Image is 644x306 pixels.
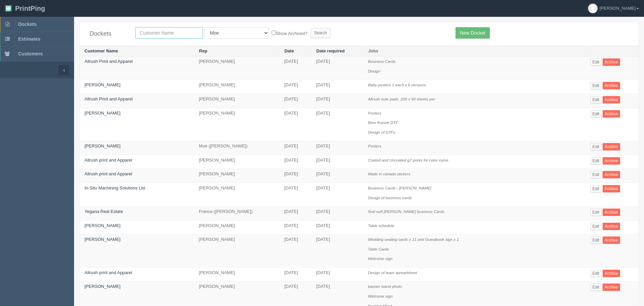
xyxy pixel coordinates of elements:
i: Business Cards [368,59,396,63]
td: [DATE] [311,234,363,268]
i: Wedding seating cards x 11 and Guestbook sign x 1 [368,237,459,242]
td: France ([PERSON_NAME]) [194,207,279,221]
th: Jobs [363,46,585,56]
a: Archive [603,157,620,165]
a: Edit [590,185,602,192]
a: Customer Name [84,48,118,53]
td: [PERSON_NAME] [194,267,279,281]
td: [DATE] [311,56,363,80]
a: Archive [603,283,620,291]
a: Edit [590,58,602,66]
a: Allrush print and Apparel [84,171,132,176]
td: [PERSON_NAME] [194,56,279,80]
a: [PERSON_NAME] [84,223,121,228]
i: Welcome sign [368,294,393,298]
a: Edit [590,157,602,165]
label: Show Archived? [272,29,307,37]
td: [DATE] [279,220,311,234]
a: Archive [603,270,620,277]
a: In-Situ Machining Solutions Ltd. [84,185,146,190]
a: Archive [603,143,620,150]
td: [DATE] [311,220,363,234]
td: [DATE] [279,155,311,169]
td: Moe ([PERSON_NAME]) [194,141,279,155]
i: Design of DTFs [368,130,395,134]
td: [DATE] [311,169,363,183]
a: Edit [590,283,602,291]
a: Edit [590,171,602,178]
td: [PERSON_NAME] [194,155,279,169]
i: Made in canada stickers [368,172,410,176]
input: Customer Name [135,27,203,39]
a: Archive [603,209,620,216]
i: 5mil soft [PERSON_NAME] business Cards [368,209,444,214]
i: Posters [368,111,381,115]
a: Allrush Print and Apparel [84,59,133,64]
h4: Dockets [90,31,125,37]
a: New Docket [455,27,489,39]
a: Edit [590,143,602,150]
td: [PERSON_NAME] [194,183,279,206]
a: Archive [603,82,620,89]
td: [DATE] [279,267,311,281]
img: logo-3e63b451c926e2ac314895c53de4908e5d424f24456219fb08d385ab2e579770.png [5,5,12,12]
td: [PERSON_NAME] [194,108,279,141]
a: Archive [603,185,620,192]
i: Coated and Uncoated g7 prints for color curve [368,158,448,162]
td: [PERSON_NAME] [194,94,279,108]
i: banner stand photo [368,284,402,289]
span: Estimates [18,36,40,42]
a: Edit [590,270,602,277]
td: [PERSON_NAME] [194,234,279,268]
td: [DATE] [311,207,363,221]
a: Archive [603,58,620,66]
td: [DATE] [311,155,363,169]
i: Design of team spreadsheet [368,270,417,275]
a: Archive [603,110,620,118]
a: Allrush Print and Apparel [84,96,133,101]
a: Archive [603,171,620,178]
img: avatar_default-7531ab5dedf162e01f1e0bb0964e6a185e93c5c22dfe317fb01d7f8cd2b1632c.jpg [588,4,598,13]
td: [DATE] [311,141,363,155]
a: [PERSON_NAME] [84,143,121,148]
td: [DATE] [279,183,311,206]
td: [DATE] [279,108,311,141]
a: Archive [603,236,620,244]
td: [DATE] [311,94,363,108]
td: [DATE] [279,56,311,80]
i: Posters [368,144,381,148]
a: Edit [590,223,602,230]
a: [PERSON_NAME] [84,284,121,289]
td: [DATE] [279,141,311,155]
td: [PERSON_NAME] [194,80,279,94]
a: Allrush print and Apparel [84,158,132,163]
span: Customers [18,51,43,56]
a: Edit [590,236,602,244]
i: Business Cards - [PERSON_NAME] [368,186,431,190]
td: [PERSON_NAME] [194,220,279,234]
a: Rep [199,48,207,53]
i: Table Cards [368,247,389,251]
a: Yegana Real Estate [84,209,123,214]
i: Design of business cards [368,195,412,200]
input: Show Archived? [272,31,276,35]
a: Archive [603,223,620,230]
a: Edit [590,82,602,89]
a: Archive [603,96,620,103]
a: Edit [590,110,602,118]
td: [DATE] [279,94,311,108]
i: Welcome sign [368,256,393,261]
a: Allrush print and Apparel [84,270,132,275]
i: Design [368,69,380,73]
td: [DATE] [311,183,363,206]
td: [DATE] [279,169,311,183]
input: Search [310,28,331,38]
a: [PERSON_NAME] [84,237,121,242]
td: [DATE] [279,207,311,221]
i: Baby posters 1 each x 6 versions [368,83,426,87]
a: Edit [590,209,602,216]
td: [DATE] [279,234,311,268]
td: [DATE] [279,80,311,94]
span: Dockets [18,21,36,27]
td: [DATE] [311,267,363,281]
